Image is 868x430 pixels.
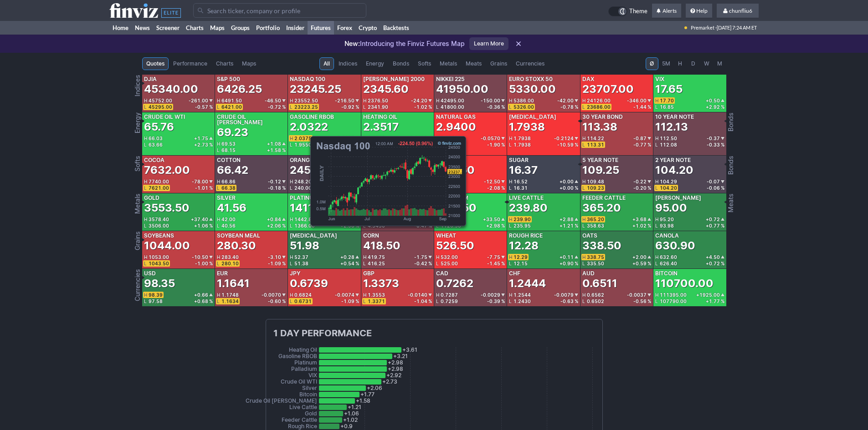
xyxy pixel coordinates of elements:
span: 16.52 [514,179,528,184]
a: [PERSON_NAME] 20002345.60H2376.50-24.20L2341.90-1.02 % [361,75,434,112]
div: 66.42 [217,163,248,177]
button: W [700,57,713,70]
div: Feeder Cattle [582,195,626,201]
span: 66.03 [149,136,163,141]
span: 41800.00 [441,104,464,110]
span: H [509,179,514,184]
div: 30 Year Bond [582,114,623,120]
div: -0.06 [707,186,724,190]
div: Nikkei 225 [436,76,465,82]
div: Gold [144,195,159,201]
button: Ø [646,57,658,70]
span: 68.15 [221,147,236,153]
span: Currencies [516,59,544,68]
div: Crude Oil WTI [144,114,185,120]
div: 2 Year Note [655,157,691,163]
a: Performance [169,57,211,70]
a: All [319,57,334,70]
div: 113.38 [582,120,617,134]
span: Grains [490,59,507,68]
div: -0.78 [560,105,578,109]
span: % [282,186,286,190]
span: H [509,98,514,103]
span: H [144,98,149,103]
span: chunfliu6 [729,7,752,14]
span: 69.53 [221,141,236,147]
span: 24126.00 [587,98,611,103]
a: Euro Stoxx 505330.00H5386.00-42.00L5326.00-0.78 % [507,75,580,112]
span: 23686.00 [587,104,611,110]
span: H [290,179,294,184]
span: 3578.40 [149,217,169,222]
span: +0.00 [560,179,574,184]
span: H [582,98,587,103]
a: Charts [183,21,207,35]
a: Palladium1157.50H1174.00+33.50L1126.50+2.98 % [434,193,507,231]
span: % [501,105,505,109]
a: DJIA45340.00H45752.00-261.00L45295.00-0.57 % [142,75,215,112]
span: % [428,105,432,109]
a: Platinum1411.40H1442.80+40.90L1366.00+2.98 % [288,193,360,231]
span: 1.7938 [514,136,531,141]
div: -2.08 [487,186,505,190]
span: L [582,105,587,109]
a: Maps [207,21,228,35]
span: M [717,59,723,68]
span: % [721,105,724,109]
a: S&P 5006426.25H6491.50-46.50L6421.00-0.72 % [215,75,288,112]
span: H [144,136,149,141]
span: 5326.00 [514,104,534,110]
span: H [290,217,294,222]
span: 42495.00 [441,98,464,103]
span: H [582,136,587,141]
a: Gold3553.50H3578.40+37.40L3506.00+1.06 % [142,193,215,231]
span: Theme [629,6,647,16]
div: -0.72 [268,105,286,109]
div: Silver [217,195,236,201]
div: 2.3517 [363,120,399,134]
a: News [132,21,153,35]
span: % [721,186,724,190]
span: 2376.50 [368,98,388,103]
span: 2.3662 [368,136,385,141]
span: L [217,105,221,109]
a: 10 Year Note112.13H112.50-0.37L112.08-0.33 % [653,112,726,155]
a: Indices [334,57,361,70]
a: [PERSON_NAME]95.00H95.20+0.72L93.98+0.77 % [653,193,726,231]
div: -0.77 [633,142,651,147]
span: Maps [242,59,256,68]
div: Live Cattle [509,195,544,201]
span: +1.08 [267,142,281,146]
a: chunfliu6 [717,4,759,18]
div: Natural Gas [436,114,476,120]
span: 6421.00 [221,104,242,110]
span: L [509,105,514,109]
span: H [655,179,660,184]
a: Sugar16.37H16.52+0.00L16.31+0.00 % [507,156,580,193]
div: 65.76 [144,120,174,134]
span: H [144,179,149,184]
span: -46.50 [265,98,281,103]
span: Metals [440,59,457,68]
span: % [647,142,651,147]
span: H [217,98,221,103]
a: Crude Oil [PERSON_NAME]69.23H69.53+1.08L68.15+1.58 % [215,112,288,155]
div: +0.00 [560,186,578,190]
div: 41.56 [217,201,247,215]
span: H [290,136,294,141]
span: 109.48 [587,179,604,184]
div: DAX [582,76,594,82]
a: Cocoa7632.00H7740.00-78.00L7621.00-1.01 % [142,156,215,193]
span: L [582,186,587,190]
div: DJIA [144,76,157,82]
div: 2.9400 [436,120,476,134]
a: Maps [238,57,260,70]
span: H [363,98,368,103]
a: Currencies [512,57,549,70]
span: L [509,186,514,190]
div: 17.65 [655,82,683,96]
span: 66.86 [221,179,236,184]
span: % [501,142,505,147]
a: Home [109,21,132,35]
a: Softs [414,57,435,70]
